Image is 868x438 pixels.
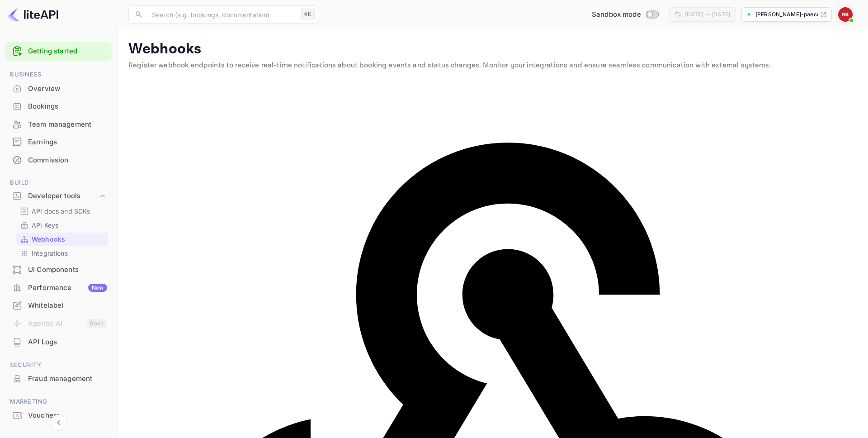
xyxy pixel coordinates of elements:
[5,333,112,351] div: API Logs
[5,80,112,97] a: Overview
[5,261,112,279] div: UI Components
[5,279,112,296] a: PerformanceNew
[5,370,112,387] a: Fraud management
[28,283,107,293] div: Performance
[5,152,112,169] div: Commission
[16,205,108,218] div: API docs and SDKs
[5,133,112,151] div: Earnings
[20,220,104,230] a: API Keys
[5,80,112,98] div: Overview
[28,155,107,166] div: Commission
[16,233,108,246] div: Webhooks
[301,9,315,20] div: ⌘K
[592,10,641,20] span: Sandbox mode
[32,248,68,258] p: Integrations
[5,407,112,424] div: Vouchers
[5,333,112,350] a: API Logs
[5,261,112,278] a: UI Components
[28,119,107,130] div: Team management
[20,206,104,216] a: API docs and SDKs
[588,10,662,20] div: Switch to Production mode
[28,337,107,348] div: API Logs
[5,116,112,133] div: Team management
[88,284,107,292] div: New
[28,46,107,57] a: Getting started
[5,297,112,314] a: Whitelabel
[5,42,112,61] div: Getting started
[128,40,857,58] p: Webhooks
[7,7,58,22] img: LiteAPI logo
[28,137,107,148] div: Earnings
[32,206,90,216] p: API docs and SDKs
[146,5,297,24] input: Search (e.g. bookings, documentation)
[5,152,112,168] a: Commission
[5,397,112,407] span: Marketing
[28,300,107,311] div: Whitelabel
[128,60,857,71] p: Register webhook endpoints to receive real-time notifications about booking events and status cha...
[28,191,98,201] div: Developer tools
[16,247,108,260] div: Integrations
[51,414,67,431] button: Collapse navigation
[685,10,730,19] div: [DATE] — [DATE]
[5,98,112,114] a: Bookings
[32,220,58,230] p: API Keys
[5,133,112,150] a: Earnings
[28,84,107,94] div: Overview
[20,248,104,258] a: Integrations
[5,178,112,188] span: Build
[20,234,104,244] a: Webhooks
[5,297,112,314] div: Whitelabel
[755,10,818,19] p: [PERSON_NAME]-paecs.n...
[5,70,112,80] span: Business
[16,219,108,232] div: API Keys
[5,370,112,388] div: Fraud management
[5,116,112,133] a: Team management
[28,101,107,112] div: Bookings
[5,360,112,370] span: Security
[28,410,107,421] div: Vouchers
[28,374,107,384] div: Fraud management
[28,265,107,275] div: UI Components
[5,188,112,204] div: Developer tools
[838,7,853,22] img: Ryan Borchetta
[5,98,112,115] div: Bookings
[5,279,112,297] div: PerformanceNew
[32,234,65,244] p: Webhooks
[5,407,112,424] a: Vouchers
